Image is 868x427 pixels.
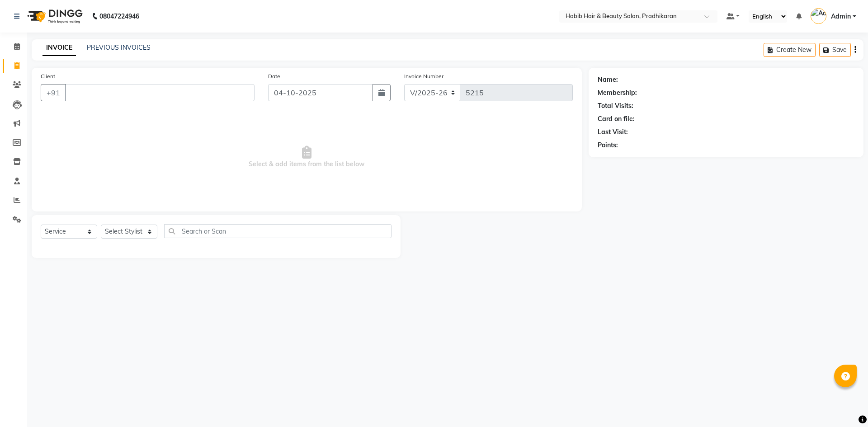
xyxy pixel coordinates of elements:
div: Membership: [598,88,637,98]
a: PREVIOUS INVOICES [87,43,151,52]
input: Search by Name/Mobile/Email/Code [65,84,255,101]
div: Card on file: [598,114,635,124]
div: Name: [598,75,618,84]
b: 08047224946 [99,4,139,29]
button: Create New [764,43,816,57]
span: Select & add items from the list below [41,112,573,202]
label: Date [268,72,280,80]
img: Admin [811,8,826,24]
span: Admin [831,12,851,21]
input: Search or Scan [164,224,392,238]
label: Client [41,72,55,80]
iframe: chat widget [830,391,859,418]
div: Points: [598,141,618,150]
div: Last Visit: [598,127,628,137]
button: Save [819,43,851,57]
a: INVOICE [42,40,76,56]
label: Invoice Number [404,72,443,80]
div: Total Visits: [598,101,633,111]
button: +91 [41,84,66,101]
img: logo [23,4,85,29]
